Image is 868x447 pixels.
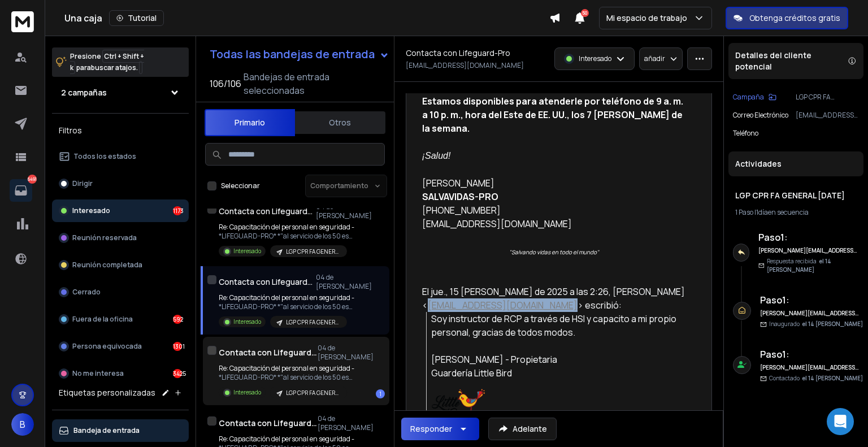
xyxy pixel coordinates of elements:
button: Reunión reservada [52,227,189,249]
font: 04 de [PERSON_NAME] [316,202,372,220]
font: en secuencia [768,207,809,217]
font: día [758,207,768,217]
font: 50 [582,10,588,16]
font: / [224,77,227,90]
font: Cerrado [72,287,101,297]
font: [EMAIL_ADDRESS][DOMAIN_NAME] [406,60,524,70]
font: Filtros [59,125,82,136]
button: Todos los estados [52,145,189,168]
font: No me interesa [72,368,124,378]
font: Contacta con Lifeguard-Pro [406,47,510,58]
font: Interesado [233,318,261,326]
font: Detalles del cliente potencial [735,50,811,72]
font: Bandejas de entrada seleccionadas [244,71,329,97]
button: Obtenga créditos gratis [726,7,848,29]
button: No me interesa3425 [52,362,189,385]
font: Una caja [64,12,102,24]
font: Interesado [579,54,611,63]
font: Seleccionar [221,181,260,190]
font: el 14 [PERSON_NAME] [767,257,831,274]
font: Estamos disponibles para atenderle por teléfono de 9 a. m. a 10 p. m., hora del Este de EE. UU., ... [422,95,685,134]
font: Contacta con Lifeguard-Pro [219,206,324,216]
font: 1 [782,294,786,306]
button: Adelante [488,418,557,440]
font: Interesado [233,388,261,396]
font: | [754,207,756,217]
font: LGP CPR FA GENERAL [DATE] [286,318,361,326]
font: Tutorial [128,12,157,23]
font: 106 [210,77,224,90]
font: Soy instructor de RCP a través de HSI y capacito a mi propio personal, gracias de todos modos. [431,313,678,338]
font: Campaña [733,92,764,102]
font: : [786,348,789,361]
font: Re: Capacitación del personal en seguridad - [219,363,354,373]
font: Obtenga créditos gratis [749,12,840,23]
font: *LIFEGUARD-PRO* *"al servicio de los 50 estados de EE. [GEOGRAPHIC_DATA]. [219,372,457,382]
font: 592 [173,315,183,323]
font: LGP CPR FA GENERAL [DATE] [286,389,361,397]
button: Fuera de la oficina592 [52,308,189,331]
font: Paso [760,294,782,306]
button: Tutorial [109,10,164,26]
font: Todos los estados [73,151,136,161]
font: [PERSON_NAME] - Propietaria [431,353,557,366]
font: Presione [70,51,101,61]
button: B [11,413,34,436]
font: 1 [756,207,758,217]
font: LGP CPR FA GENERAL [DATE] [796,92,849,111]
font: : [786,294,789,306]
button: Dirigir [52,172,189,195]
font: ¡Salud! [422,151,451,160]
font: Contacta con Lifeguard-Pro [219,347,328,358]
button: 2 campañas [52,81,189,104]
button: Todas las bandejas de entrada [201,43,398,66]
font: Inaugurado [769,320,800,328]
font: el 14 [PERSON_NAME] [802,320,863,328]
font: Reunión completada [72,260,142,270]
font: 1301 [173,342,185,350]
font: 04 de [PERSON_NAME] [318,343,374,362]
font: 3425 [173,370,186,377]
font: 2 campañas [61,87,107,98]
font: LGP CPR FA GENERAL [DATE] [735,190,845,201]
font: Bandeja de entrada [73,426,140,435]
font: Responder [410,423,452,434]
font: Respuesta recibida [767,257,817,265]
font: Teléfono [733,128,758,138]
font: > escribió: [578,299,622,311]
font: *LIFEGUARD-PRO* *"al servicio de los 50 estados de EE. [GEOGRAPHIC_DATA]. [219,302,457,311]
font: Mi espacio de trabajo [606,12,687,23]
font: Persona equivocada [72,341,142,351]
font: 04 de [PERSON_NAME] [316,272,372,291]
font: 106 [227,77,241,90]
font: 6491 [28,176,37,182]
font: 1 [379,390,381,398]
a: [EMAIL_ADDRESS][DOMAIN_NAME] [428,299,578,311]
button: Bandeja de entrada [52,419,189,442]
font: 1 [780,231,784,244]
font: *LIFEGUARD-PRO* *"al servicio de los 50 estados de EE. [GEOGRAPHIC_DATA]. [219,231,457,241]
font: [PHONE_NUMBER] [422,204,501,216]
div: Abrir Intercom Messenger [827,408,854,435]
font: "Salvando vidas en todo el mundo" [509,248,599,256]
font: Interesado [233,247,261,255]
button: Persona equivocada1301 [52,335,189,358]
font: Reunión reservada [72,233,137,242]
font: Re: Capacitación del personal en seguridad - [219,222,354,232]
button: Interesado1173 [52,199,189,222]
font: B [20,418,25,431]
font: buscar atajos. [91,63,138,72]
font: añadir [644,54,665,63]
font: Etiquetas personalizadas [59,387,155,398]
a: 6491 [10,179,32,202]
font: [PERSON_NAME] [422,177,494,189]
button: Responder [401,418,479,440]
font: Re: Capacitación del personal en seguridad - [219,434,354,444]
font: Contactado [769,374,800,382]
font: Paso [760,348,782,361]
font: Correo electrónico [733,110,788,120]
font: Fuera de la oficina [72,314,133,324]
